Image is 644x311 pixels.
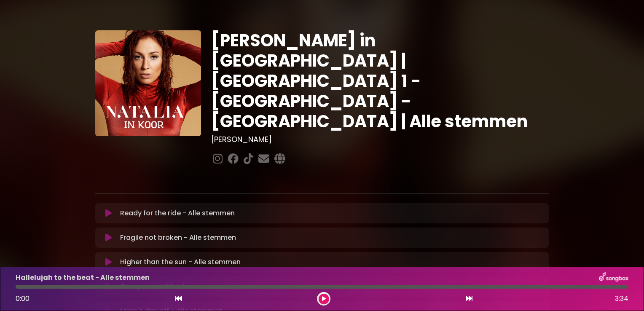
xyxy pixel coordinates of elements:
[120,208,235,218] p: Ready for the ride - Alle stemmen
[211,135,549,144] h3: [PERSON_NAME]
[211,30,549,131] h1: [PERSON_NAME] in [GEOGRAPHIC_DATA] | [GEOGRAPHIC_DATA] 1 - [GEOGRAPHIC_DATA] - [GEOGRAPHIC_DATA] ...
[16,273,150,283] p: Hallelujah to the beat - Alle stemmen
[120,233,236,243] p: Fragile not broken - Alle stemmen
[95,30,201,136] img: YTVS25JmS9CLUqXqkEhs
[16,294,30,303] span: 0:00
[615,294,628,304] span: 3:34
[599,272,628,283] img: songbox-logo-white.png
[120,257,241,267] p: Higher than the sun - Alle stemmen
